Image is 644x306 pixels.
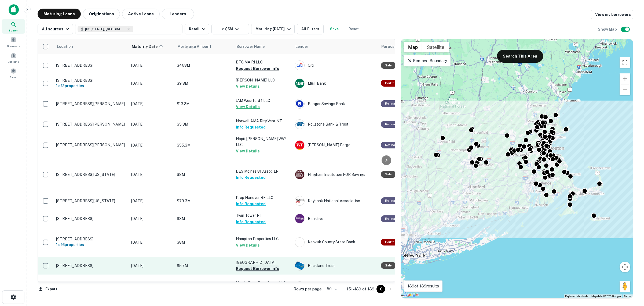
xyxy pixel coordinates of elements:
[422,42,449,52] button: Show satellite imagery
[122,9,160,19] button: Active Loans
[236,98,290,104] p: JAM Westford 1 LLC
[295,43,308,50] span: Lender
[326,24,343,34] button: Save your search to get updates of matches that match your search criteria.
[295,99,304,108] img: picture
[295,61,375,70] div: Citi
[236,104,260,110] button: View Details
[236,212,290,218] p: Twin Tower RT
[620,57,630,68] button: Toggle fullscreen view
[378,39,431,54] th: Purpose
[404,42,422,52] button: Show street map
[295,119,375,129] div: Rollstone Bank & Trust
[325,285,338,293] div: 50
[56,63,126,68] p: [STREET_ADDRESS]
[591,295,621,298] span: Map data ©2025 Google
[255,26,292,32] div: Maturing [DATE]
[131,80,171,86] p: [DATE]
[251,24,294,34] button: Maturing [DATE]
[295,61,304,70] img: picture
[236,148,260,154] button: View Details
[381,62,396,69] div: Sale
[177,198,230,204] p: $79.3M
[381,80,402,87] div: This is a portfolio loan with 2 properties
[177,101,230,107] p: $13.2M
[131,216,171,222] p: [DATE]
[131,101,171,107] p: [DATE]
[236,168,290,174] p: DES Moines 81 Assoc LP
[177,216,230,222] p: $8M
[56,101,126,106] p: [STREET_ADDRESS][PERSON_NAME]
[236,136,290,148] p: Nbpiii [PERSON_NAME] WAY LLC
[381,142,405,148] div: This loan purpose was for refinancing
[497,50,543,63] button: Search This Area
[2,19,25,34] a: Search
[236,201,266,207] button: Info Requested
[620,84,630,95] button: Zoom out
[131,121,171,127] p: [DATE]
[131,62,171,68] p: [DATE]
[211,24,249,34] button: > $5M
[8,59,19,64] span: Contacts
[236,236,290,242] p: Hampton Properties LLC
[295,170,304,179] img: picture
[177,62,230,68] p: $468M
[236,59,290,65] p: BFG MA RI LLC
[177,80,230,86] p: $9.8M
[236,242,260,248] button: View Details
[7,44,20,48] span: Borrowers
[177,121,230,127] p: $5.3M
[9,4,19,15] img: capitalize-icon.png
[295,141,304,150] img: picture
[236,174,266,181] button: Info Requested
[295,214,304,223] img: picture
[295,79,375,88] div: M&T Bank
[174,39,233,54] th: Mortgage Amount
[376,285,385,293] button: Go to previous page
[381,239,402,245] div: This is a portfolio loan with 6 properties
[295,196,304,205] img: picture
[2,50,25,65] div: Contacts
[236,43,265,50] span: Borrower Name
[38,24,73,34] button: All sources
[10,75,17,79] span: Saved
[132,43,164,50] span: Maturity Date
[236,259,290,265] p: [GEOGRAPHIC_DATA]
[56,78,126,83] p: [STREET_ADDRESS]
[381,215,405,222] div: This loan purpose was for refinancing
[295,170,375,179] div: Hingham Institution FOR Savings
[129,39,174,54] th: Maturity Date
[131,263,171,269] p: [DATE]
[407,58,447,64] p: Remove Boundary
[75,24,182,34] button: [US_STATE], [GEOGRAPHIC_DATA]
[38,285,58,293] button: Export
[162,9,194,19] button: Lenders
[56,83,126,89] h6: 1 of 2 properties
[177,239,230,245] p: $8M
[381,262,396,269] div: Sale
[83,9,120,19] button: Originations
[2,35,25,49] a: Borrowers
[236,77,290,83] p: [PERSON_NAME] LLC
[402,291,420,298] img: Google
[131,172,171,177] p: [DATE]
[2,66,25,80] a: Saved
[236,219,266,225] button: Info Requested
[177,142,230,148] p: $55.3M
[131,142,171,148] p: [DATE]
[294,286,323,292] p: Rows per page:
[381,171,396,178] div: Sale
[620,262,630,272] button: Map camera controls
[295,238,304,247] img: picture
[56,263,126,268] p: [STREET_ADDRESS]
[236,83,260,90] button: View Details
[56,216,126,221] p: [STREET_ADDRESS]
[177,172,230,177] p: $8M
[9,28,18,33] span: Search
[408,283,439,289] p: 189 of 189 results
[381,121,405,128] div: This loan purpose was for refinancing
[295,261,375,271] div: Rockland Trust
[624,295,631,298] a: Terms (opens in new tab)
[236,280,290,286] p: Nwalp Phop Prop Owner LLC
[402,291,420,298] a: Open this area in Google Maps (opens a new window)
